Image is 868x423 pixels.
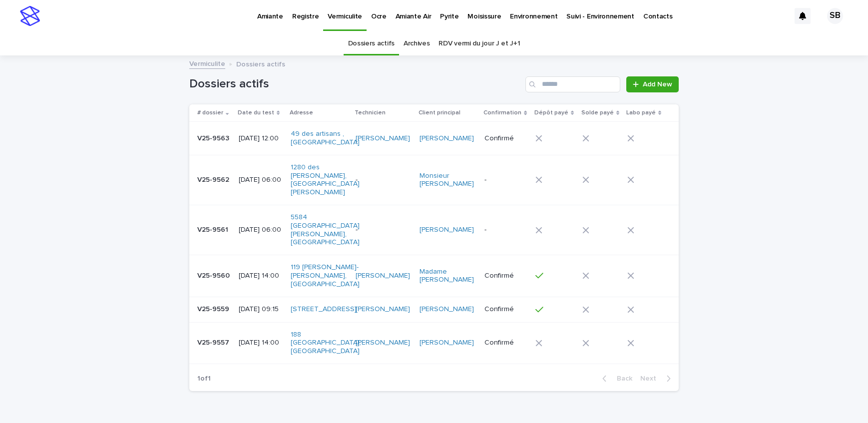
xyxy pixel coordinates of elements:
[420,339,474,347] a: [PERSON_NAME]
[291,213,360,247] a: 5584 [GEOGRAPHIC_DATA][PERSON_NAME], [GEOGRAPHIC_DATA]
[420,305,474,314] a: [PERSON_NAME]
[484,339,527,347] p: Confirmé
[356,134,410,143] a: [PERSON_NAME]
[189,367,219,391] p: 1 of 1
[484,226,527,234] p: -
[189,122,679,155] tr: V25-9563V25-9563 [DATE] 12:0049 des artisans , [GEOGRAPHIC_DATA] [PERSON_NAME] [PERSON_NAME] Conf...
[356,226,411,234] p: -
[643,81,672,88] span: Add New
[291,305,357,314] a: [STREET_ADDRESS]
[197,224,230,234] p: V25-9561
[189,205,679,255] tr: V25-9561V25-9561 [DATE] 06:005584 [GEOGRAPHIC_DATA][PERSON_NAME], [GEOGRAPHIC_DATA] -[PERSON_NAME] -
[484,272,527,280] p: Confirmé
[197,270,232,280] p: V25-9560
[239,305,283,314] p: [DATE] 09:15
[419,107,460,118] p: Client principal
[356,339,410,347] a: [PERSON_NAME]
[420,172,475,189] a: Monsieur [PERSON_NAME]
[239,176,283,184] p: [DATE] 06:00
[239,134,283,143] p: [DATE] 12:00
[239,226,283,234] p: [DATE] 06:00
[626,107,656,118] p: Labo payé
[484,176,527,184] p: -
[189,57,225,69] a: Vermiculite
[525,76,620,92] input: Search
[290,107,313,118] p: Adresse
[348,32,395,55] a: Dossiers actifs
[356,176,411,184] p: -
[189,255,679,297] tr: V25-9560V25-9560 [DATE] 14:00119 [PERSON_NAME]-[PERSON_NAME], [GEOGRAPHIC_DATA] [PERSON_NAME] Mad...
[189,155,679,205] tr: V25-9562V25-9562 [DATE] 06:001280 des [PERSON_NAME], [GEOGRAPHIC_DATA][PERSON_NAME] -Monsieur [PE...
[404,32,430,55] a: Archives
[484,134,527,143] p: Confirmé
[189,297,679,322] tr: V25-9559V25-9559 [DATE] 09:15[STREET_ADDRESS] [PERSON_NAME] [PERSON_NAME] Confirmé
[594,374,636,383] button: Back
[291,331,361,356] a: 188 [GEOGRAPHIC_DATA], [GEOGRAPHIC_DATA]
[581,107,614,118] p: Solde payé
[291,263,360,288] a: 119 [PERSON_NAME]-[PERSON_NAME], [GEOGRAPHIC_DATA]
[239,272,283,280] p: [DATE] 14:00
[438,32,520,55] a: RDV vermi du jour J et J+1
[626,76,679,92] a: Add New
[20,6,40,26] img: stacker-logo-s-only.png
[484,305,527,314] p: Confirmé
[534,107,568,118] p: Dépôt payé
[291,163,360,197] a: 1280 des [PERSON_NAME], [GEOGRAPHIC_DATA][PERSON_NAME]
[197,174,231,184] p: V25-9562
[239,339,283,347] p: [DATE] 14:00
[420,226,474,234] a: [PERSON_NAME]
[197,337,231,347] p: V25-9557
[291,130,360,147] a: 49 des artisans , [GEOGRAPHIC_DATA]
[197,132,231,143] p: V25-9563
[189,77,521,91] h1: Dossiers actifs
[356,305,410,314] a: [PERSON_NAME]
[420,134,474,143] a: [PERSON_NAME]
[355,107,386,118] p: Technicien
[197,303,231,314] p: V25-9559
[636,374,679,383] button: Next
[197,107,223,118] p: # dossier
[356,272,410,280] a: [PERSON_NAME]
[238,107,274,118] p: Date du test
[827,8,843,24] div: SB
[611,375,632,382] span: Back
[236,58,285,69] p: Dossiers actifs
[189,322,679,364] tr: V25-9557V25-9557 [DATE] 14:00188 [GEOGRAPHIC_DATA], [GEOGRAPHIC_DATA] [PERSON_NAME] [PERSON_NAME]...
[420,268,475,285] a: Madame [PERSON_NAME]
[640,375,662,382] span: Next
[483,107,521,118] p: Confirmation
